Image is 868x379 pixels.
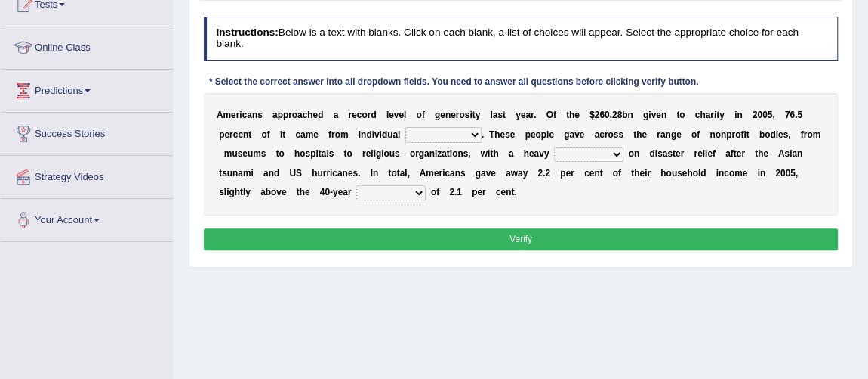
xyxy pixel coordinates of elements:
[227,168,232,179] b: u
[395,148,400,159] b: s
[676,148,681,159] b: e
[310,148,315,159] b: p
[622,110,627,120] b: b
[362,110,367,120] b: o
[564,129,569,140] b: g
[608,129,613,140] b: o
[569,110,574,120] b: h
[801,129,804,140] b: f
[663,148,668,159] b: a
[238,129,243,140] b: e
[710,110,714,120] b: r
[629,148,634,159] b: o
[657,129,660,140] b: r
[700,110,705,120] b: h
[657,148,663,159] b: s
[439,168,442,179] b: r
[648,110,651,120] b: i
[376,148,381,159] b: g
[223,110,231,120] b: m
[788,129,790,140] b: ,
[313,110,319,120] b: e
[534,110,536,120] b: .
[252,110,257,120] b: n
[434,168,439,179] b: e
[283,110,288,120] b: p
[525,129,530,140] b: p
[426,168,434,179] b: m
[229,129,233,140] b: r
[595,110,600,120] b: 2
[424,148,429,159] b: a
[497,110,503,120] b: s
[617,110,622,120] b: 8
[373,168,378,179] b: n
[509,148,514,159] b: a
[415,148,419,159] b: r
[618,129,623,140] b: s
[323,168,327,179] b: r
[463,148,469,159] b: s
[768,110,773,120] b: 5
[489,129,494,140] b: T
[482,129,484,140] b: .
[382,129,387,140] b: d
[357,110,362,120] b: c
[242,110,248,120] b: c
[763,148,768,159] b: e
[388,168,391,179] b: t
[269,168,274,179] b: n
[566,110,569,120] b: t
[649,148,654,159] b: d
[516,110,521,120] b: y
[374,148,376,159] b: i
[795,110,797,120] b: .
[348,168,353,179] b: e
[326,168,330,179] b: r
[656,110,661,120] b: e
[248,129,251,140] b: t
[318,110,323,120] b: d
[204,76,704,90] div: * Select the correct answer into all dropdown fields. You need to answer all questions before cli...
[680,148,684,159] b: r
[343,168,348,179] b: n
[399,110,404,120] b: e
[589,110,595,120] b: $
[539,148,544,159] b: v
[797,110,802,120] b: 5
[334,110,339,120] b: a
[758,148,763,159] b: h
[762,110,768,120] b: 0
[447,148,450,159] b: t
[204,228,839,250] button: Verify
[263,168,269,179] b: a
[691,129,697,140] b: o
[753,110,758,120] b: 2
[709,129,715,140] b: n
[306,148,311,159] b: s
[392,129,398,140] b: a
[790,110,795,120] b: 6
[775,129,777,140] b: i
[510,129,516,140] b: e
[358,168,360,179] b: .
[429,148,435,159] b: n
[217,110,223,120] b: A
[328,129,331,140] b: f
[665,129,670,140] b: n
[279,148,285,159] b: o
[660,129,666,140] b: a
[488,148,490,159] b: i
[610,110,612,120] b: .
[312,168,317,179] b: h
[247,110,252,120] b: a
[490,148,493,159] b: t
[605,129,608,140] b: r
[361,129,366,140] b: n
[1,70,173,107] a: Predictions
[531,110,534,120] b: r
[655,148,657,159] b: i
[352,168,358,179] b: s
[1,26,173,64] a: Online Class
[317,168,322,179] b: u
